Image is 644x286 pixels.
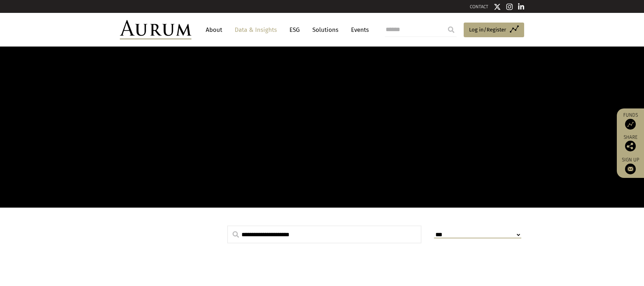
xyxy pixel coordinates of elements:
[444,23,458,37] input: Submit
[625,141,636,151] img: Share this post
[469,25,506,34] span: Log in/Register
[464,23,524,38] a: Log in/Register
[347,23,369,37] a: Events
[470,4,488,9] a: CONTACT
[494,3,501,10] img: Twitter icon
[286,23,303,37] a: ESG
[625,119,636,130] img: Access Funds
[620,112,640,130] a: Funds
[620,157,640,174] a: Sign up
[309,23,342,37] a: Solutions
[120,20,191,39] img: Aurum
[202,23,226,37] a: About
[620,135,640,151] div: Share
[233,231,239,238] img: search.svg
[518,3,525,10] img: Linkedin icon
[231,23,280,37] a: Data & Insights
[625,164,636,174] img: Sign up to our newsletter
[506,3,513,10] img: Instagram icon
